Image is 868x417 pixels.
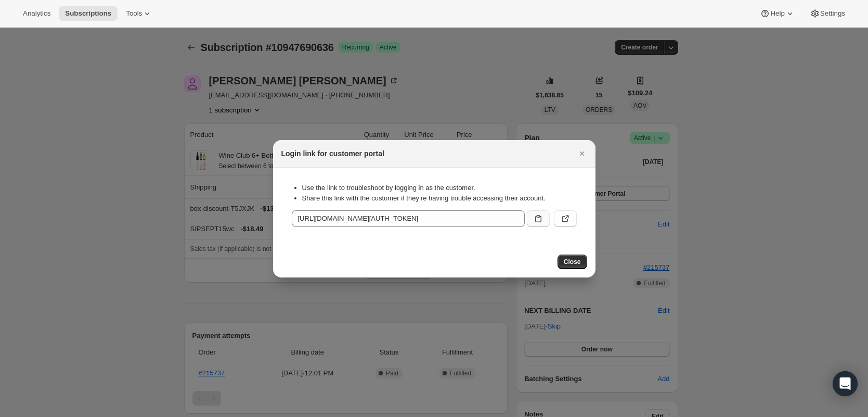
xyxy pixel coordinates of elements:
[820,9,845,18] span: Settings
[302,183,577,193] li: Use the link to troubleshoot by logging in as the customer.
[804,6,851,21] button: Settings
[833,371,858,396] div: Open Intercom Messenger
[126,9,142,18] span: Tools
[59,6,118,21] button: Subscriptions
[65,9,111,18] span: Subscriptions
[302,193,577,204] li: Share this link with the customer if they’re having trouble accessing their account.
[754,6,801,21] button: Help
[23,9,50,18] span: Analytics
[281,148,384,159] h2: Login link for customer portal
[575,146,589,161] button: Close
[558,255,587,269] button: Close
[120,6,159,21] button: Tools
[17,6,57,21] button: Analytics
[770,9,784,18] span: Help
[564,258,581,266] span: Close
